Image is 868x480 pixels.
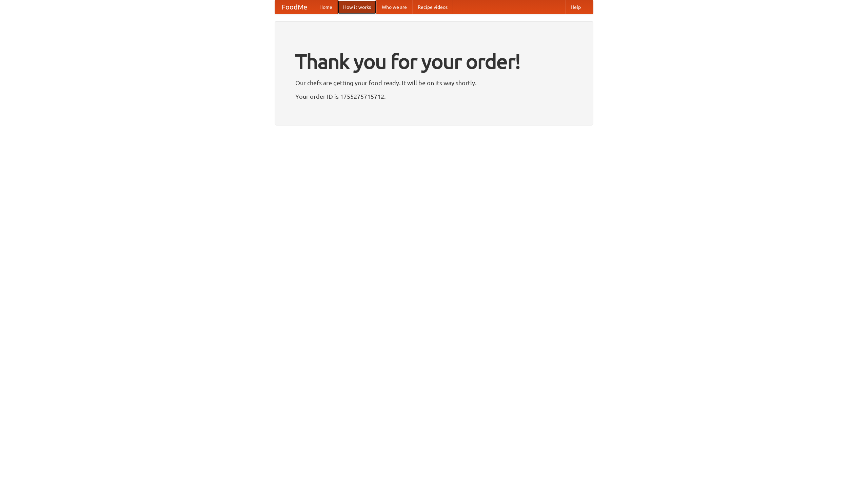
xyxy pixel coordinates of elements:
[275,0,314,14] a: FoodMe
[412,0,453,14] a: Recipe videos
[338,0,376,14] a: How it works
[295,45,573,78] h1: Thank you for your order!
[295,78,573,88] p: Our chefs are getting your food ready. It will be on its way shortly.
[295,91,573,101] p: Your order ID is 1755275715712.
[565,0,586,14] a: Help
[314,0,338,14] a: Home
[376,0,412,14] a: Who we are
